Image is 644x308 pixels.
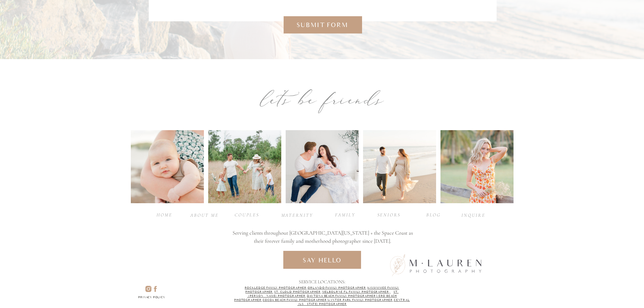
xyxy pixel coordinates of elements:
[245,286,307,289] a: Rockledge Family Photographer
[190,212,219,218] a: about ME
[460,212,487,218] a: INQUIRE
[234,211,261,218] a: Couples
[420,211,447,218] a: BLOG
[299,278,346,285] p: Service Locations:
[322,290,391,293] a: Melbourne Fl Family Photographer,
[151,211,178,218] a: Home
[281,212,312,218] a: maternity
[307,294,376,298] a: Daytona Beach Family Photographer
[131,295,173,301] a: Privacy policy
[297,256,348,264] a: say hello
[231,229,415,246] h3: Serving clients throughout [GEOGRAPHIC_DATA][US_STATE] + the Space Coast as their forever family ...
[376,211,403,218] a: seniors
[274,290,320,293] a: ST. CLOUD Photographer
[214,83,430,116] div: let’s be friends
[263,299,327,302] a: Cocoa Beach Family Photographer
[234,286,410,306] p: , , , , , , , , ,
[332,211,359,218] a: family
[308,286,366,289] a: Orlando Family Photographer
[327,299,393,302] a: Winter Park Family Photographer
[293,21,351,29] a: Submit form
